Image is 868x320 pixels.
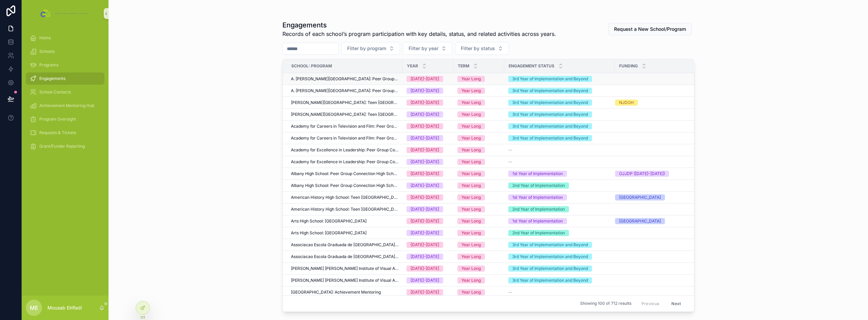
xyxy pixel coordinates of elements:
span: Request a New School/Program [614,26,686,33]
a: OJJDP ([DATE]-[DATE]) [615,171,685,177]
a: Year Long [457,289,500,295]
a: Albany High School: Peer Group Connection High School [291,171,398,176]
a: [DATE]-[DATE] [407,147,449,153]
span: Engagement Status [509,63,554,69]
span: Academy for Careers in Television and Film: Peer Group Connection High School [291,135,398,141]
div: Year Long [461,254,481,260]
span: [PERSON_NAME] [PERSON_NAME] Institute of Visual Arts High School: Peer Group Connection High School [291,278,398,283]
p: Mousab Elrifadi [47,304,82,311]
a: 3rd Year of Implementation and Beyond [508,100,611,106]
div: 1st Year of Implementation [512,171,563,177]
a: Home [26,32,104,44]
div: Year Long [461,135,481,141]
a: Academy for Excellence in Leadership: Peer Group Connection High School [291,159,398,165]
a: [DATE]-[DATE] [407,123,449,129]
span: Program Oversight [39,116,76,122]
div: [DATE]-[DATE] [411,135,439,141]
span: -- [508,290,512,295]
a: Academy for Careers in Television and Film: Peer Group Connection High School [291,124,398,129]
a: Year Long [457,100,500,106]
a: 2nd Year of Implementation [508,183,611,189]
a: [DATE]-[DATE] [407,111,449,118]
a: 3rd Year of Implementation and Beyond [508,76,611,82]
span: Arts High School: [GEOGRAPHIC_DATA] [291,218,367,224]
a: Year Long [457,147,500,153]
div: NJDOH [619,100,634,106]
a: [DATE]-[DATE] [407,88,449,94]
a: 2nd Year of Implementation [508,230,611,236]
a: 3rd Year of Implementation and Beyond [508,88,611,94]
span: Filter by year [409,45,438,52]
a: Associacao Escola Graduada de [GEOGRAPHIC_DATA]: Peer Group Connection High School [291,254,398,259]
a: [DATE]-[DATE] [407,76,449,82]
div: [DATE]-[DATE] [411,254,439,260]
a: Year Long [457,194,500,200]
div: [DATE]-[DATE] [411,123,439,129]
div: 3rd Year of Implementation and Beyond [512,76,588,82]
span: Requests & Tickets [39,130,76,135]
div: 3rd Year of Implementation and Beyond [512,265,588,272]
div: 3rd Year of Implementation and Beyond [512,88,588,94]
a: 3rd Year of Implementation and Beyond [508,242,611,248]
button: Next [667,298,686,309]
a: 3rd Year of Implementation and Beyond [508,277,611,283]
span: Achievement Mentoring Hub [39,103,94,108]
a: 2nd Year of Implementation [508,206,611,212]
div: [DATE]-[DATE] [411,183,439,189]
span: Home [39,35,51,41]
div: 3rd Year of Implementation and Beyond [512,123,588,129]
div: Year Long [461,218,481,224]
a: Year Long [457,76,500,82]
a: Year Long [457,183,500,189]
div: [DATE]-[DATE] [411,76,439,82]
div: 3rd Year of Implementation and Beyond [512,111,588,118]
span: Academy for Excellence in Leadership: Peer Group Connection High School [291,147,398,153]
a: -- [508,147,611,153]
span: -- [508,159,512,165]
a: Year Long [457,159,500,165]
div: Year Long [461,147,481,153]
a: [DATE]-[DATE] [407,289,449,295]
div: Year Long [461,206,481,212]
div: Year Long [461,88,481,94]
a: Arts High School: [GEOGRAPHIC_DATA] [291,218,398,224]
a: Requests & Tickets [26,127,104,139]
div: 3rd Year of Implementation and Beyond [512,254,588,260]
div: [DATE]-[DATE] [411,218,439,224]
a: A. [PERSON_NAME][GEOGRAPHIC_DATA]: Peer Group Connection High School [291,88,398,93]
a: -- [508,290,611,295]
span: Funding [619,63,638,69]
a: A. [PERSON_NAME][GEOGRAPHIC_DATA]: Peer Group Connection High School [291,76,398,82]
a: [DATE]-[DATE] [407,277,449,283]
div: [DATE]-[DATE] [411,88,439,94]
a: 3rd Year of Implementation and Beyond [508,254,611,260]
span: American History High School: Teen [GEOGRAPHIC_DATA] [291,195,398,200]
a: Grant/Funder Reporting [26,140,104,152]
button: Select Button [403,42,452,55]
a: Year Long [457,277,500,283]
a: Programs [26,59,104,71]
span: Year [407,63,418,69]
button: Select Button [341,42,400,55]
a: Year Long [457,218,500,224]
div: scrollable content [22,27,108,161]
div: [DATE]-[DATE] [411,111,439,118]
span: Grant/Funder Reporting [39,144,85,149]
a: [DATE]-[DATE] [407,218,449,224]
span: -- [508,147,512,153]
div: [DATE]-[DATE] [411,171,439,177]
a: Year Long [457,265,500,272]
div: [DATE]-[DATE] [411,277,439,283]
a: 1st Year of Implementation [508,171,611,177]
a: [PERSON_NAME][GEOGRAPHIC_DATA]: Teen [GEOGRAPHIC_DATA] [291,112,398,117]
div: 3rd Year of Implementation and Beyond [512,277,588,283]
div: Year Long [461,111,481,118]
div: 3rd Year of Implementation and Beyond [512,100,588,106]
span: ME [30,304,38,312]
button: Select Button [455,42,509,55]
div: Year Long [461,289,481,295]
div: 1st Year of Implementation [512,194,563,200]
